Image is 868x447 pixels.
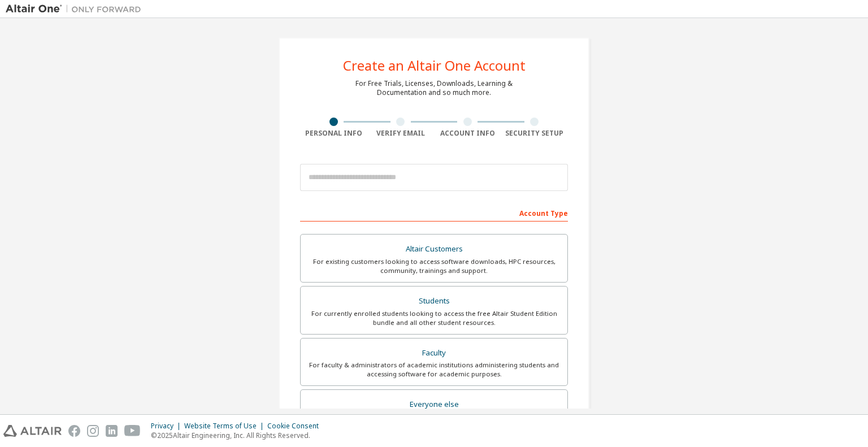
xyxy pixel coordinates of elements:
div: Security Setup [501,129,568,138]
img: altair_logo.svg [3,425,62,437]
div: Privacy [151,422,184,431]
div: Website Terms of Use [184,422,267,431]
div: Account Info [434,129,501,138]
div: Verify Email [367,129,435,138]
div: Altair Customers [307,241,561,257]
div: Create an Altair One Account [343,59,526,72]
div: For faculty & administrators of academic institutions administering students and accessing softwa... [307,361,561,379]
div: Account Type [300,203,568,222]
img: instagram.svg [87,425,99,437]
div: Personal Info [300,129,367,138]
div: Students [307,293,561,309]
div: Cookie Consent [267,422,325,431]
div: For existing customers looking to access software downloads, HPC resources, community, trainings ... [307,257,561,275]
p: © 2025 Altair Engineering, Inc. All Rights Reserved. [151,431,325,440]
div: Faculty [307,345,561,361]
div: For currently enrolled students looking to access the free Altair Student Edition bundle and all ... [307,309,561,327]
img: facebook.svg [68,425,80,437]
img: Altair One [6,3,147,15]
div: Everyone else [307,397,561,413]
div: For Free Trials, Licenses, Downloads, Learning & Documentation and so much more. [355,79,513,97]
img: youtube.svg [124,425,141,437]
img: linkedin.svg [106,425,118,437]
